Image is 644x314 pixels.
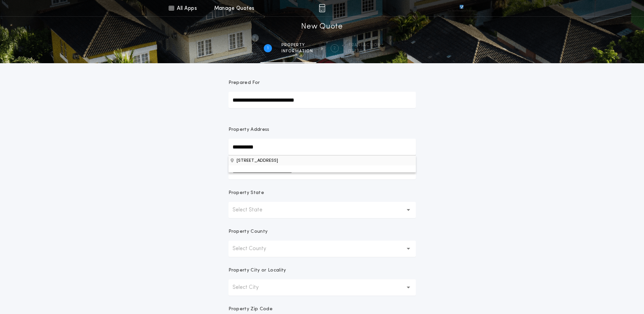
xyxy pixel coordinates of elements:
p: Property Zip Code [228,306,273,313]
p: Property City or Locality [228,267,286,274]
img: vs-icon [447,5,476,12]
button: Select City [228,279,416,296]
button: Property Address [228,155,416,165]
h2: 2 [333,46,336,51]
span: information [281,49,313,54]
button: Select County [228,241,416,257]
span: Property [281,42,313,48]
p: Select State [233,206,273,214]
p: Property County [228,228,268,235]
button: Select State [228,202,416,218]
p: Property Address [228,126,416,133]
span: Transaction [348,42,381,48]
p: Select County [233,245,277,253]
p: Select City [233,283,270,292]
input: Prepared For [228,92,416,108]
p: Property State [228,190,264,196]
img: img [319,4,325,12]
span: details [348,49,381,54]
h2: 1 [267,46,269,51]
p: Prepared For [228,80,260,86]
h1: New Quote [301,21,343,32]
